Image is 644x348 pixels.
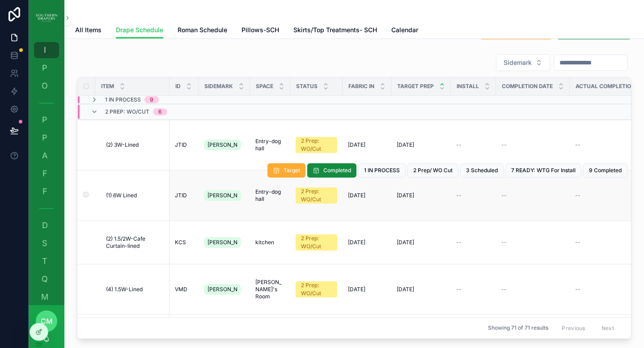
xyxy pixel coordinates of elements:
span: [DATE] [397,192,414,199]
span: All Items [75,25,102,34]
a: [DATE] [348,286,386,293]
span: 1 IN PROCESS [364,167,400,174]
a: 2 Prep: WO/Cut [296,137,337,153]
span: Drape Schedule [116,25,163,34]
span: Sidemark [204,83,233,90]
span: -- [501,239,507,246]
a: M [34,289,59,305]
span: Calendar [391,25,418,34]
a: (1) 6W Lined [106,192,164,199]
span: -- [456,141,462,149]
span: [PERSON_NAME] [208,286,237,293]
a: JTID [175,192,193,199]
a: A [34,148,59,164]
span: Completed [323,167,351,174]
span: Q [40,275,49,284]
a: S [34,235,59,251]
button: 2 Prep/ WO Cut [407,163,458,178]
span: A [40,151,49,160]
span: kitchen [255,239,274,246]
span: -- [575,239,580,246]
span: [DATE] [397,239,414,246]
span: [PERSON_NAME]'s Room [255,279,285,300]
a: 2 Prep: WO/Cut [296,187,337,204]
a: Roman Schedule [178,22,227,40]
a: [PERSON_NAME] [204,188,245,203]
span: JTID [175,192,187,199]
a: F [34,166,59,182]
span: -- [501,286,507,293]
span: 1 In Process [105,96,141,103]
a: JTID [175,141,193,149]
span: S [40,239,49,248]
span: [PERSON_NAME] [208,239,237,246]
span: P [40,133,49,142]
div: 9 [150,96,153,103]
a: I [34,42,59,58]
span: Space [256,83,273,90]
a: Calendar [391,22,418,40]
a: 2 Prep: WO/Cut [296,234,337,250]
button: 7 READY: WTG For Install [505,163,581,178]
a: (2) 1.5/2W-Cafe Curtain-lined [106,235,164,250]
span: -- [456,286,462,293]
span: 2 Prep: WO/Cut [105,108,149,115]
span: (1) 6W Lined [106,192,137,199]
a: P [34,112,59,128]
button: 3 Scheduled [460,163,504,178]
span: (4) 1.5W-Lined [106,286,143,293]
button: 9 Completed [583,163,627,178]
span: M [40,293,49,301]
span: ID [175,83,181,90]
span: Roman Schedule [178,25,227,34]
a: KCS [175,239,193,246]
span: Skirts/Top Treatments- SCH [293,25,377,34]
span: 3 Scheduled [466,167,498,174]
a: [PERSON_NAME] [204,235,245,250]
span: Target Prep [397,83,434,90]
a: (4) 1.5W-Lined [106,286,164,293]
a: P [34,130,59,146]
span: -- [501,192,507,199]
span: Item [101,83,114,90]
a: [DATE] [397,141,445,149]
span: -- [575,141,580,149]
a: -- [456,239,491,246]
span: KCS [175,239,186,246]
span: cm [41,316,53,327]
div: 2 Prep: WO/Cut [301,187,332,204]
button: Select Button [496,54,550,71]
span: Showing 71 of 71 results [488,324,548,331]
span: [DATE] [397,141,414,149]
a: (2) 3W-Lined [106,141,164,149]
span: Install [457,83,479,90]
a: -- [456,141,491,149]
span: T [40,257,49,266]
span: [DATE] [348,141,365,149]
a: Q [34,271,59,287]
a: Entry-dog hall [255,138,285,152]
button: 1 IN PROCESS [358,163,406,178]
a: [DATE] [348,141,386,149]
a: Pillows-SCH [241,22,279,40]
a: All Items [75,22,102,40]
span: -- [575,192,580,199]
span: [DATE] [348,192,365,199]
a: D [34,217,59,233]
span: O [40,81,49,90]
a: [PERSON_NAME] [204,138,245,152]
img: App logo [36,11,57,25]
a: -- [501,239,564,246]
a: [DATE] [348,192,386,199]
a: kitchen [255,239,285,246]
span: -- [501,141,507,149]
span: -- [456,192,462,199]
a: P [34,60,59,76]
span: Pillows-SCH [241,25,279,34]
span: JTID [175,141,187,149]
a: Skirts/Top Treatments- SCH [293,22,377,40]
a: VMD [175,286,193,293]
span: 2 Prep/ WO Cut [413,167,453,174]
